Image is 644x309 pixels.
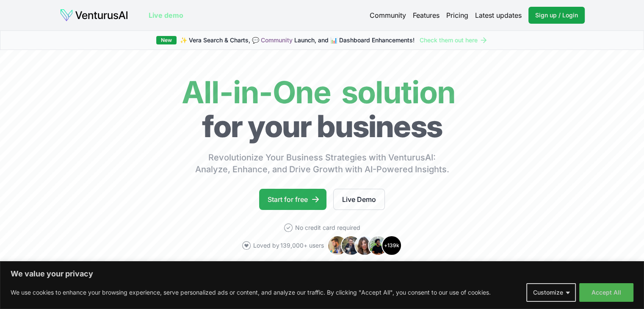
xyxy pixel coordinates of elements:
[156,36,177,44] div: New
[446,10,468,20] a: Pricing
[475,10,522,20] a: Latest updates
[261,36,293,44] a: Community
[535,11,578,19] span: Sign up / Login
[528,7,585,24] a: Sign up / Login
[60,8,128,22] img: logo
[11,269,633,279] p: We value your privacy
[11,287,491,298] p: We use cookies to enhance your browsing experience, serve personalized ads or content, and analyz...
[368,235,388,256] img: Avatar 4
[327,235,348,256] img: Avatar 1
[149,10,183,20] a: Live demo
[180,36,415,44] span: ✨ Vera Search & Charts, 💬 Launch, and 📊 Dashboard Enhancements!
[413,10,439,20] a: Features
[259,189,326,210] a: Start for free
[420,36,488,44] a: Check them out here
[370,10,406,20] a: Community
[354,235,375,256] img: Avatar 3
[333,189,385,210] a: Live Demo
[579,283,633,302] button: Accept All
[341,235,361,256] img: Avatar 2
[526,283,576,302] button: Customize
